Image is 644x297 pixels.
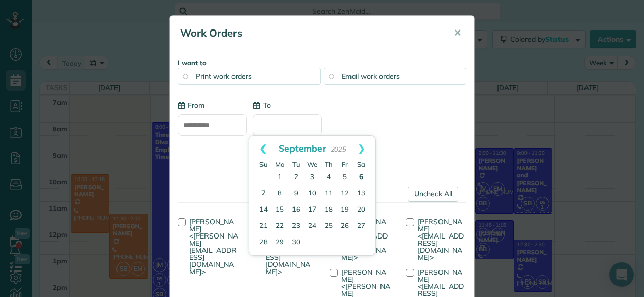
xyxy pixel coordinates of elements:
a: Prev [249,136,277,161]
span: Sunday [259,160,268,168]
span: September [279,142,326,154]
a: 24 [304,218,320,234]
span: Print work orders [196,72,252,81]
a: 20 [353,202,369,218]
a: 2 [288,169,304,186]
a: 26 [337,218,353,234]
a: 12 [337,186,353,202]
span: Saturday [357,160,365,168]
a: 25 [320,218,337,234]
a: 9 [288,186,304,202]
a: 22 [272,218,288,234]
span: Monday [275,160,284,168]
h5: Work Orders [180,26,440,40]
span: Tuesday [292,160,300,168]
a: 6 [353,169,369,186]
a: 27 [353,218,369,234]
a: 21 [255,218,272,234]
input: Email work orders [329,74,334,79]
label: From [178,100,204,110]
a: 3 [304,169,320,186]
span: [PERSON_NAME] <[EMAIL_ADDRESS][DOMAIN_NAME]> [418,217,464,262]
a: Next [347,136,375,161]
span: 2025 [330,145,346,153]
a: 28 [255,234,272,251]
a: Uncheck All [408,187,458,202]
a: 30 [288,234,304,251]
strong: I want to [178,58,207,67]
span: [PERSON_NAME] <[PERSON_NAME][EMAIL_ADDRESS][DOMAIN_NAME]> [189,217,238,276]
input: Print work orders [183,74,188,79]
a: 19 [337,202,353,218]
a: 11 [320,186,337,202]
a: 14 [255,202,272,218]
span: Friday [342,160,348,168]
a: 4 [320,169,337,186]
span: ✕ [454,27,461,39]
a: 29 [272,234,288,251]
a: 7 [255,186,272,202]
a: 10 [304,186,320,202]
a: 1 [272,169,288,186]
a: 13 [353,186,369,202]
span: Email work orders [342,72,400,81]
a: 23 [288,218,304,234]
a: 8 [272,186,288,202]
label: To [253,100,271,110]
span: Thursday [325,160,333,168]
a: 15 [272,202,288,218]
a: 5 [337,169,353,186]
a: 16 [288,202,304,218]
a: 18 [320,202,337,218]
span: Wednesday [307,160,317,168]
a: 17 [304,202,320,218]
